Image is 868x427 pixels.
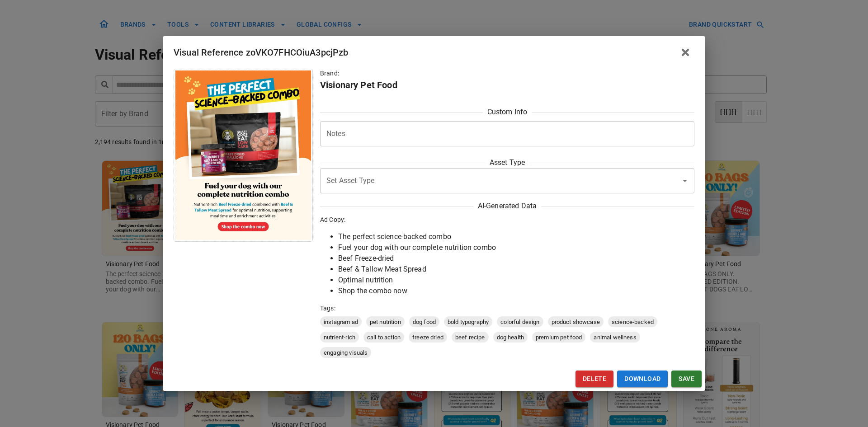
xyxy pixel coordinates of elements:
span: pet nutrition [366,318,405,327]
span: product showcase [548,318,604,327]
span: bold typography [444,318,492,327]
span: Asset Type [485,157,529,168]
li: Beef & Tallow Meat Spread [338,264,694,275]
span: AI-Generated Data [473,201,541,211]
p: Ad Copy: [320,215,694,224]
h2: Visual Reference zoVKO7FHCOiuA3pcjPzb [163,36,705,69]
span: instagram ad [320,318,362,327]
span: engaging visuals [320,348,371,357]
span: colorful design [497,318,543,327]
button: Open [679,174,691,187]
img: Image [175,70,311,240]
span: science-backed [608,318,657,327]
span: dog food [409,318,439,327]
span: premium pet food [532,333,585,342]
span: nutrient-rich [320,333,359,342]
span: Custom Info [483,107,532,117]
span: freeze dried [409,333,447,342]
span: animal wellness [590,333,640,342]
li: The perfect science-backed combo [338,231,694,242]
li: Shop the combo now [338,286,694,296]
a: Download [617,371,668,387]
p: Brand: [320,69,694,78]
span: dog health [493,333,528,342]
li: Fuel your dog with our complete nutrition combo [338,242,694,253]
button: Save [671,371,702,387]
button: Delete [576,371,613,387]
li: Optimal nutrition [338,275,694,286]
span: call to action [363,333,404,342]
p: Tags: [320,304,694,313]
h6: Visionary Pet Food [320,78,694,92]
span: beef recipe [452,333,489,342]
li: Beef Freeze-dried [338,253,694,264]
